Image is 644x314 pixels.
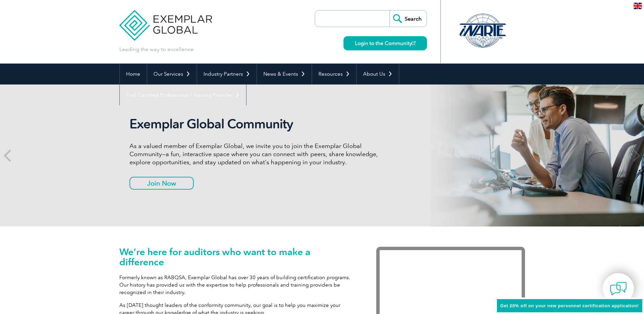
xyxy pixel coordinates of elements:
p: As a valued member of Exemplar Global, we invite you to join the Exemplar Global Community—a fun,... [129,142,383,166]
img: en [634,3,642,9]
a: Home [120,64,147,84]
a: News & Events [257,64,312,84]
a: About Us [357,64,399,84]
a: Join Now [129,177,194,190]
img: contact-chat.png [610,280,627,297]
img: open_square.png [412,41,415,45]
a: Login to the Community [343,36,427,50]
p: Formerly known as RABQSA, Exemplar Global has over 30 years of building certification programs. O... [119,274,356,296]
a: Find Certified Professional / Training Provider [120,84,246,105]
a: Our Services [147,64,197,84]
a: Industry Partners [197,64,257,84]
h1: We’re here for auditors who want to make a difference [119,247,356,267]
h2: Exemplar Global Community [129,116,383,132]
input: Search [389,10,427,27]
a: Resources [312,64,356,84]
p: Leading the way to excellence [119,46,193,53]
span: Get 20% off on your new personnel certification application! [500,303,639,308]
